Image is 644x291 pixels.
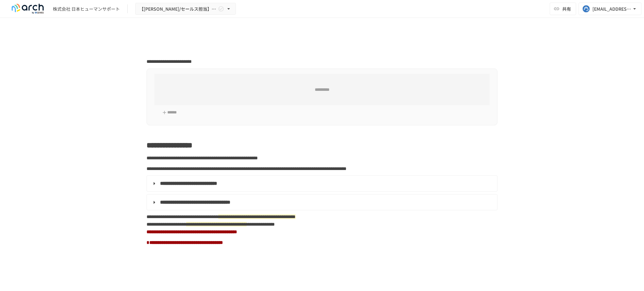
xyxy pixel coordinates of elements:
span: 共有 [562,5,571,12]
img: logo-default@2x-9cf2c760.svg [8,4,48,14]
button: 【[PERSON_NAME]/セールス担当】株式会社 日本ヒューマンサポート様_初期設定サポート [135,3,236,15]
button: [EMAIL_ADDRESS][DOMAIN_NAME] [579,3,641,15]
div: 株式会社 日本ヒューマンサポート [53,6,120,12]
div: [EMAIL_ADDRESS][DOMAIN_NAME] [592,5,631,13]
span: 【[PERSON_NAME]/セールス担当】株式会社 日本ヒューマンサポート様_初期設定サポート [139,5,217,13]
button: 共有 [550,3,576,15]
